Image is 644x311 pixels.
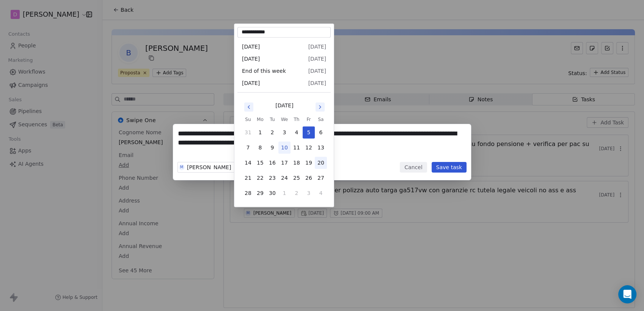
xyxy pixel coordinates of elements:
button: 25 [291,172,303,184]
button: 16 [266,157,278,169]
span: [DATE] [242,55,260,63]
button: 17 [278,157,291,169]
button: 12 [303,141,315,154]
button: 28 [242,187,254,199]
button: 21 [242,172,254,184]
button: 7 [242,141,254,154]
button: 13 [315,141,327,154]
button: 20 [315,157,327,169]
button: 29 [254,187,266,199]
button: 26 [303,172,315,184]
button: 4 [291,126,303,138]
button: 5 [303,126,315,138]
button: 3 [278,126,291,138]
span: [DATE] [308,67,326,75]
span: [DATE] [308,55,326,63]
div: [DATE] [275,102,293,110]
span: End of this week [242,67,286,75]
button: 22 [254,172,266,184]
th: Sunday [242,116,254,123]
th: Tuesday [266,116,278,123]
button: 4 [315,187,327,199]
button: 9 [266,141,278,154]
button: 10 [278,141,291,154]
button: 1 [254,126,266,138]
button: 3 [303,187,315,199]
button: 23 [266,172,278,184]
button: 6 [315,126,327,138]
button: Go to next month [315,102,325,112]
button: 1 [278,187,291,199]
button: 8 [254,141,266,154]
button: 2 [266,126,278,138]
button: 2 [291,187,303,199]
button: 30 [266,187,278,199]
span: [DATE] [242,79,260,87]
span: [DATE] [308,79,326,87]
th: Wednesday [278,116,291,123]
span: [DATE] [308,43,326,50]
span: [DATE] [242,43,260,50]
button: 31 [242,126,254,138]
th: Thursday [291,116,303,123]
button: 11 [291,141,303,154]
button: 15 [254,157,266,169]
button: 18 [291,157,303,169]
button: 27 [315,172,327,184]
button: 19 [303,157,315,169]
th: Saturday [315,116,327,123]
th: Friday [303,116,315,123]
th: Monday [254,116,266,123]
button: Go to previous month [243,102,254,112]
button: 24 [278,172,291,184]
button: 14 [242,157,254,169]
